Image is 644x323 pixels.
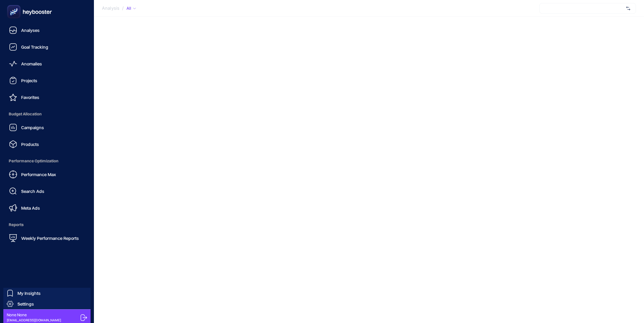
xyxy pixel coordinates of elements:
a: Products [5,138,89,151]
span: Projects [21,78,37,83]
a: Search Ads [5,184,89,198]
a: My Insights [3,288,91,299]
a: Campaigns [5,121,89,134]
span: Analyses [21,28,40,33]
span: Budget Allocation [5,107,89,121]
span: Performance Max [21,172,56,177]
a: Goal Tracking [5,40,89,54]
a: Analyses [5,23,89,37]
span: / [122,5,124,11]
span: Weekly Performance Reports [21,235,79,241]
a: Projects [5,74,89,87]
span: Reports [5,218,89,231]
div: All [126,6,136,11]
a: Favorites [5,91,89,104]
span: Performance Optimization [5,154,89,168]
span: Products [21,142,39,147]
a: Meta Ads [5,201,89,215]
span: None None [7,312,61,318]
span: Settings [17,301,34,307]
span: Search Ads [21,189,44,194]
span: Campaigns [21,125,44,130]
span: Analysis [102,6,119,11]
a: Anomalies [5,57,89,70]
span: [EMAIL_ADDRESS][DOMAIN_NAME] [7,318,61,323]
a: Performance Max [5,168,89,181]
span: Goal Tracking [21,44,48,50]
span: Favorites [21,95,39,100]
span: My Insights [17,290,41,296]
img: svg%3e [626,5,630,12]
a: Settings [3,299,91,309]
a: Weekly Performance Reports [5,231,89,245]
span: Meta Ads [21,205,40,211]
span: Anomalies [21,61,42,66]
